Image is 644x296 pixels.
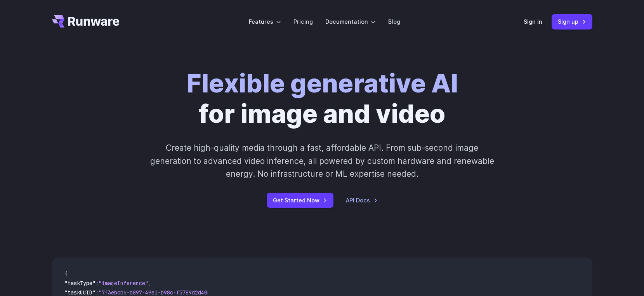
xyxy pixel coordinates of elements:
a: Get Started Now [267,193,333,208]
span: : [95,280,99,287]
a: Sign up [552,14,592,29]
span: "7f3ebcb6-b897-49e1-b98c-f5789d2d40d7" [99,289,217,296]
a: API Docs [346,196,378,205]
label: Documentation [325,17,376,26]
a: Pricing [293,17,313,26]
strong: Flexible generative AI [186,68,458,99]
label: Features [249,17,281,26]
h1: for image and video [186,68,458,129]
a: Sign in [524,17,542,26]
a: Go to / [52,15,120,28]
span: "taskType" [64,280,95,287]
span: { [64,270,68,277]
a: Blog [388,17,400,26]
p: Create high-quality media through a fast, affordable API. From sub-second image generation to adv... [149,141,495,180]
span: , [148,280,151,287]
span: "imageInference" [99,280,148,287]
span: "taskUUID" [64,289,95,296]
span: : [95,289,99,296]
